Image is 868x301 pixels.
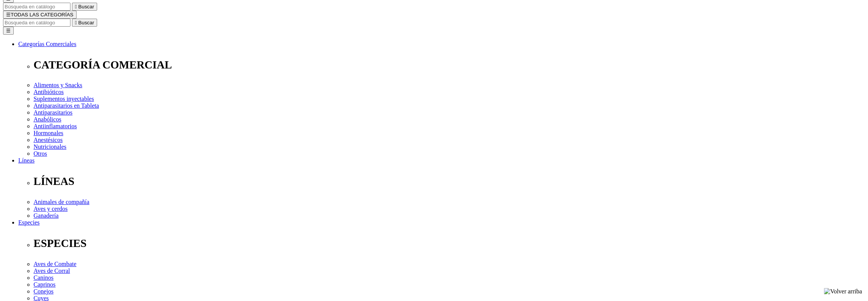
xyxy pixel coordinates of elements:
i:  [75,20,77,25]
a: Nutricionales [34,143,66,150]
a: Antibióticos [34,89,64,95]
a: Suplementos inyectables [34,96,94,102]
a: Animales de compañía [34,199,90,205]
p: ESPECIES [34,237,865,250]
a: Anestésicos [34,137,62,143]
a: Categorías Comerciales [18,41,76,47]
a: Hormonales [34,130,63,136]
span: ☰ [6,12,11,18]
input: Buscar [3,19,70,27]
button:  Buscar [72,19,97,27]
a: Antiinflamatorios [34,123,77,129]
button: ☰TODAS LAS CATEGORÍAS [3,11,77,19]
a: Anabólicos [34,116,61,123]
input: Buscar [3,3,70,11]
i:  [75,4,77,10]
p: LÍNEAS [34,175,865,188]
a: Otros [34,150,47,157]
a: Líneas [18,157,35,164]
img: Volver arriba [824,288,862,295]
p: CATEGORÍA COMERCIAL [34,59,865,71]
a: Alimentos y Snacks [34,82,82,88]
a: Ganadería [34,212,59,219]
button:  Buscar [72,3,97,11]
a: Aves y cerdos [34,205,67,212]
button: ☰ [3,27,14,35]
iframe: Brevo live chat [4,218,131,297]
span: Buscar [78,20,94,25]
span: Buscar [78,4,94,10]
a: Antiparasitarios en Tableta [34,102,99,109]
a: Antiparasitarios [34,109,72,116]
